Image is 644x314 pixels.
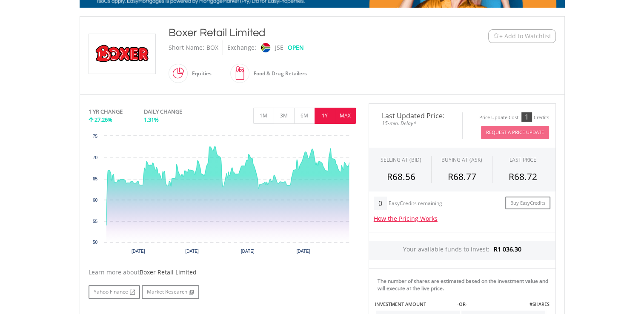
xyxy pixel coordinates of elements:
[521,112,532,122] div: 1
[374,197,387,210] div: 0
[493,33,499,39] img: Watchlist
[374,214,438,223] a: How the Pricing Works
[253,108,274,124] button: 1M
[169,25,436,40] div: Boxer Retail Limited
[389,200,442,208] div: EasyCredits remaining
[505,197,550,210] a: Buy EasyCredits
[499,32,551,40] span: + Add to Watchlist
[481,126,549,139] button: Request A Price Update
[378,277,552,292] div: The number of shares are estimated based on the investment value and will execute at the live price.
[144,116,159,123] span: 1.31%
[241,249,255,254] text: [DATE]
[288,40,304,55] div: OPEN
[92,134,97,139] text: 75
[89,285,140,299] a: Yahoo Finance
[227,40,256,55] div: Exchange:
[249,63,307,84] div: Food & Drug Retailers
[89,108,123,116] div: 1 YR CHANGE
[335,108,356,124] button: MAX
[142,285,199,299] a: Market Research
[529,301,549,308] label: #SHARES
[92,198,97,203] text: 60
[185,249,199,254] text: [DATE]
[89,132,356,260] div: Chart. Highcharts interactive chart.
[140,268,197,276] span: Boxer Retail Limited
[369,241,555,260] div: Your available funds to invest:
[92,155,97,160] text: 70
[274,108,295,124] button: 3M
[509,171,537,183] span: R68.72
[89,132,356,260] svg: Interactive chart
[260,43,270,52] img: jse.png
[206,40,218,55] div: BOX
[294,108,315,124] button: 6M
[275,40,283,55] div: JSE
[92,219,97,224] text: 55
[534,114,549,121] div: Credits
[509,156,536,163] div: LAST PRICE
[94,116,112,123] span: 27.26%
[494,245,521,253] span: R1 036.30
[387,171,415,183] span: R68.56
[375,119,456,127] span: 15-min. Delay*
[381,156,421,163] div: SELLING AT (BID)
[479,114,520,121] div: Price Update Cost:
[375,301,426,308] label: INVESTMENT AMOUNT
[188,63,212,84] div: Equities
[441,156,482,163] span: BUYING AT (ASK)
[296,249,310,254] text: [DATE]
[90,34,154,74] img: EQU.ZA.BOX.png
[488,29,556,43] button: Watchlist + Add to Watchlist
[144,108,211,116] div: DAILY CHANGE
[92,177,97,181] text: 65
[375,112,456,119] span: Last Updated Price:
[447,171,476,183] span: R68.77
[315,108,335,124] button: 1Y
[89,268,356,277] div: Learn more about
[131,249,145,254] text: [DATE]
[92,240,97,245] text: 50
[169,40,204,55] div: Short Name:
[457,301,467,308] label: -OR-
